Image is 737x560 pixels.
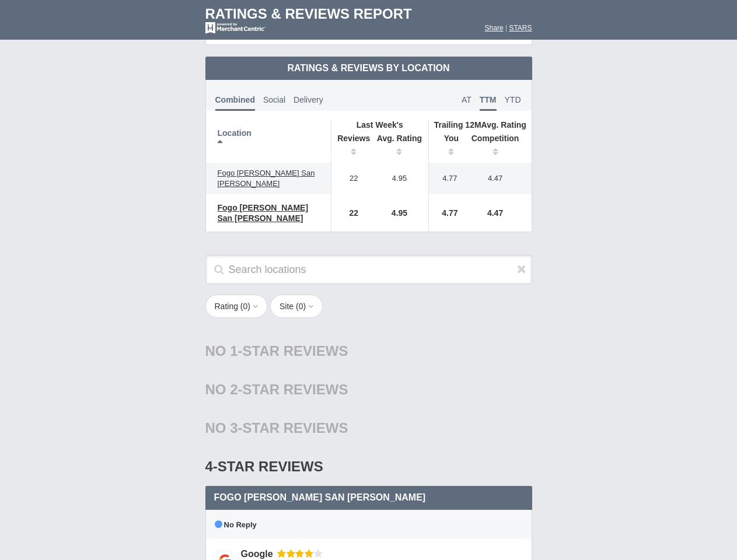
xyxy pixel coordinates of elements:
[371,163,429,194] td: 4.95
[429,120,532,130] th: Avg. Rating
[465,163,532,194] td: 4.47
[371,194,429,232] td: 4.95
[241,548,277,560] div: Google
[485,24,504,32] a: Share
[505,95,521,104] span: YTD
[331,194,371,232] td: 22
[331,130,371,163] th: Reviews: activate to sort column ascending
[331,163,371,194] td: 22
[429,194,465,232] td: 4.77
[205,295,268,318] button: Rating (0)
[214,492,426,502] span: Fogo [PERSON_NAME] San [PERSON_NAME]
[212,166,325,191] a: Fogo [PERSON_NAME] San [PERSON_NAME]
[215,520,257,529] span: No Reply
[218,203,309,223] span: Fogo [PERSON_NAME] San [PERSON_NAME]
[263,95,285,104] span: Social
[294,95,323,104] span: Delivery
[299,302,303,311] span: 0
[480,95,497,111] span: TTM
[205,447,532,486] div: 4-Star Reviews
[331,120,428,130] th: Last Week's
[505,24,507,32] span: |
[462,95,471,104] span: AT
[205,57,532,80] td: Ratings & Reviews by Location
[465,130,532,163] th: Competition : activate to sort column ascending
[429,130,465,163] th: You: activate to sort column ascending
[215,95,255,111] span: Combined
[212,201,325,225] a: Fogo [PERSON_NAME] San [PERSON_NAME]
[434,120,481,129] span: Trailing 12M
[218,169,315,188] span: Fogo [PERSON_NAME] San [PERSON_NAME]
[205,370,532,409] div: No 2-Star Reviews
[205,22,266,34] img: mc-powered-by-logo-white-103.png
[205,332,532,370] div: No 1-Star Reviews
[465,194,532,232] td: 4.47
[206,120,331,163] th: Location: activate to sort column descending
[509,24,532,32] a: STARS
[270,295,323,318] button: Site (0)
[205,409,532,447] div: No 3-Star Reviews
[429,163,465,194] td: 4.77
[371,130,429,163] th: Avg. Rating: activate to sort column ascending
[243,302,248,311] span: 0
